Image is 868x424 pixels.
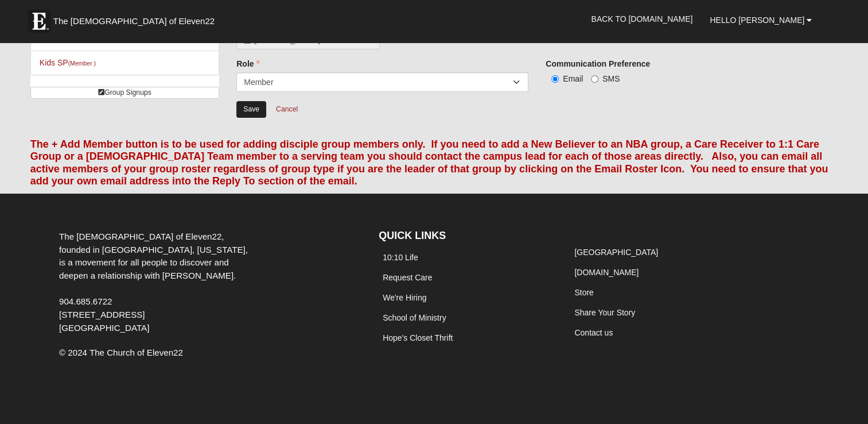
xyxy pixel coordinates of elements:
a: Back to [DOMAIN_NAME] [582,5,701,33]
a: [GEOGRAPHIC_DATA] [574,248,658,257]
a: School of Ministry [383,313,446,322]
a: Kids SP(Member ) [40,58,96,67]
div: The [DEMOGRAPHIC_DATA] of Eleven22, founded in [GEOGRAPHIC_DATA], [US_STATE], is a movement for a... [50,230,263,335]
span: SMS [602,74,620,83]
label: Communication Preference [546,58,650,70]
a: Request Care [383,273,432,282]
span: Hello [PERSON_NAME] [710,16,804,25]
span: The [DEMOGRAPHIC_DATA] of Eleven22 [53,16,215,27]
input: SMS [591,75,598,83]
a: Cancel [268,101,305,118]
a: Share Your Story [574,308,635,317]
a: Hello [PERSON_NAME] [701,6,820,34]
h4: QUICK LINKS [379,230,553,242]
span: Email [563,74,583,83]
label: Role [236,58,259,70]
input: Alt+s [236,101,266,118]
input: Email [551,75,559,83]
font: The + Add Member button is to be used for adding disciple group members only. If you need to add ... [30,138,828,187]
a: Contact us [574,328,613,337]
a: Hope's Closet Thrift [383,333,453,342]
small: (Member ) [68,60,96,67]
span: © 2024 The Church of Eleven22 [59,348,183,357]
a: The [DEMOGRAPHIC_DATA] of Eleven22 [22,4,251,33]
a: Group Signups [30,87,219,99]
img: Eleven22 logo [28,10,50,33]
a: Store [574,288,593,297]
span: [GEOGRAPHIC_DATA] [59,323,149,333]
a: [DOMAIN_NAME] [574,268,639,277]
a: 10:10 Life [383,253,418,262]
a: We're Hiring [383,293,426,302]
